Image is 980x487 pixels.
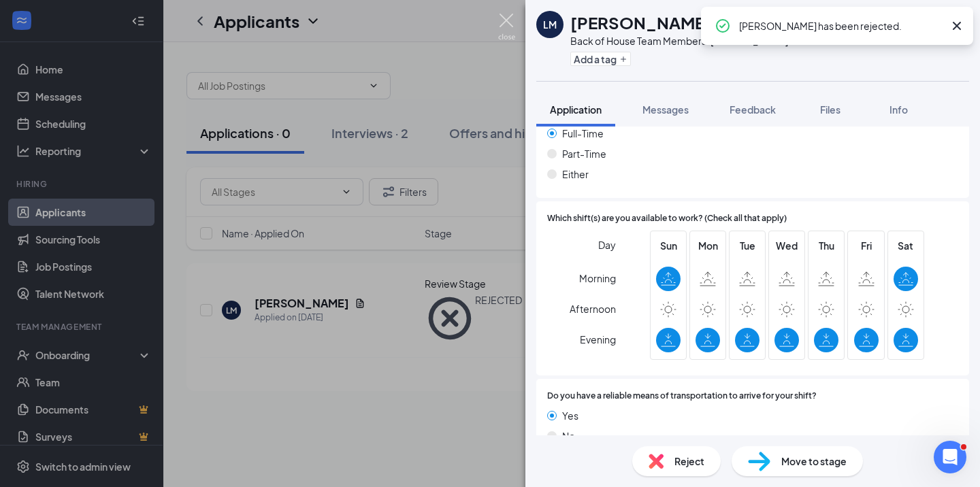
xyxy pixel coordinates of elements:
iframe: Intercom live chat [934,441,966,473]
span: Mon [696,238,720,253]
span: Files [820,103,840,116]
span: Info [889,103,908,116]
svg: Plus [619,55,627,63]
span: Application [550,103,602,116]
svg: CheckmarkCircle [715,18,731,34]
span: Afternoon [570,297,616,321]
div: Back of House Team Member at [PERSON_NAME] [570,34,788,48]
span: No [562,429,575,443]
svg: Cross [949,18,965,34]
span: Sun [656,238,681,253]
span: Part-Time [562,146,606,161]
span: Thu [814,238,838,253]
span: Feedback [730,103,776,116]
span: Which shift(s) are you available to work? (Check all that apply) [547,212,787,225]
span: Tue [735,238,759,253]
span: Full-Time [562,126,604,141]
span: Messages [642,103,689,116]
span: Day [598,237,616,252]
span: Sat [894,238,918,253]
span: Wed [774,238,799,253]
span: Evening [580,327,616,352]
span: Fri [854,238,879,253]
span: Either [562,167,589,182]
span: Do you have a reliable means of transportation to arrive for your shift? [547,390,817,403]
span: Move to stage [781,454,847,469]
div: LM [543,18,557,31]
div: [PERSON_NAME] has been rejected. [739,18,943,34]
button: PlusAdd a tag [570,52,631,66]
span: Morning [579,266,616,290]
span: Reject [674,454,704,469]
span: Yes [562,408,578,423]
h1: [PERSON_NAME] [570,11,711,34]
